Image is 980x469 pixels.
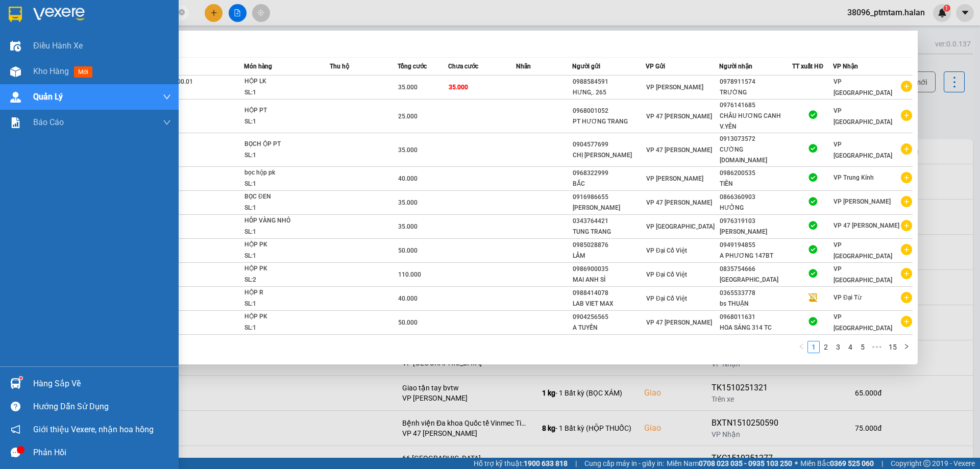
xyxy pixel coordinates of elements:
[10,41,21,52] img: warehouse-icon
[573,240,645,251] div: 0985028876
[646,113,712,120] span: VP 47 [PERSON_NAME]
[856,341,869,353] li: 5
[516,63,531,70] span: Nhãn
[244,191,321,203] div: BỌC ĐEN
[808,341,819,353] a: 1
[834,294,862,301] span: VP Đại Từ
[11,402,20,411] span: question-circle
[886,341,900,353] a: 15
[74,66,92,78] span: mới
[646,271,687,278] span: VP Đại Cồ Việt
[573,216,645,227] div: 0343764421
[179,8,185,18] span: close-circle
[834,141,892,159] span: VP [GEOGRAPHIC_DATA]
[10,66,21,77] img: warehouse-icon
[244,215,321,227] div: HÔP VÀNG NHỎ
[573,275,645,285] div: MAI ANH SỈ
[573,77,645,87] div: 0988584591
[646,223,715,230] span: VP [GEOGRAPHIC_DATA]
[720,134,792,144] div: 0913073572
[834,222,899,229] span: VP 47 [PERSON_NAME]
[10,92,21,103] img: warehouse-icon
[798,343,804,350] span: left
[244,239,321,251] div: HỘP PK
[573,168,645,179] div: 0968322999
[244,87,321,98] div: SL: 1
[398,223,418,230] span: 35.000
[720,251,792,261] div: A PHƯƠNG 147BT
[244,251,321,262] div: SL: 1
[398,63,427,70] span: Tổng cước
[795,341,807,353] li: Previous Page
[398,113,418,120] span: 25.000
[901,81,912,92] span: plus-circle
[244,167,321,179] div: bọc hộp pk
[573,288,645,299] div: 0988414078
[869,341,885,353] span: •••
[834,78,892,96] span: VP [GEOGRAPHIC_DATA]
[646,63,665,70] span: VP Gửi
[398,199,418,206] span: 35.000
[573,192,645,203] div: 0916986655
[720,312,792,323] div: 0968011631
[832,341,844,353] li: 3
[11,425,20,434] span: notification
[573,116,645,127] div: PT HƯƠNG TRANG
[720,179,792,189] div: TIÊN
[33,66,69,76] span: Kho hàng
[33,376,171,391] div: Hàng sắp về
[573,323,645,333] div: A TUYẾN
[573,139,645,150] div: 0904577699
[903,343,910,350] span: right
[244,323,321,334] div: SL: 1
[834,198,891,205] span: VP [PERSON_NAME]
[834,265,892,284] span: VP [GEOGRAPHIC_DATA]
[720,323,792,333] div: HOA SÁNG 314 TC
[572,63,600,70] span: Người gửi
[834,241,892,260] span: VP [GEOGRAPHIC_DATA]
[573,227,645,237] div: TUNG TRANG
[163,118,171,127] span: down
[244,287,321,299] div: HỘP R
[720,111,792,132] div: CHÂU HƯƠNG CANH V.YÊN
[573,87,645,98] div: HƯNG,. 265
[573,264,645,275] div: 0986900035
[244,203,321,214] div: SL: 1
[244,227,321,238] div: SL: 1
[573,203,645,213] div: [PERSON_NAME]
[901,220,912,231] span: plus-circle
[720,144,792,166] div: CƯỜNG [DOMAIN_NAME]
[244,275,321,286] div: SL: 2
[11,448,20,457] span: message
[720,299,792,309] div: bs THUẬN
[820,341,831,353] a: 2
[448,63,478,70] span: Chưa cước
[807,341,820,353] li: 1
[720,203,792,213] div: HƯỞNG
[244,76,321,87] div: HỘP LK
[398,247,418,254] span: 50.000
[573,251,645,261] div: LÂM
[10,378,21,389] img: warehouse-icon
[33,423,154,436] span: Giới thiệu Vexere, nhận hoa hồng
[857,341,868,353] a: 5
[398,175,418,182] span: 40.000
[33,90,63,103] span: Quản Lý
[901,172,912,183] span: plus-circle
[573,150,645,161] div: CHỊ [PERSON_NAME]
[900,341,913,353] button: right
[33,39,83,52] span: Điều hành xe
[646,247,687,254] span: VP Đại Cồ Việt
[820,341,832,353] li: 2
[573,106,645,116] div: 0968001052
[720,240,792,251] div: 0949194855
[792,63,823,70] span: TT xuất HĐ
[33,116,64,129] span: Báo cáo
[900,341,913,353] li: Next Page
[720,77,792,87] div: 0978911574
[398,295,418,302] span: 40.000
[719,63,752,70] span: Người nhận
[901,244,912,255] span: plus-circle
[179,9,185,15] span: close-circle
[832,341,844,353] a: 3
